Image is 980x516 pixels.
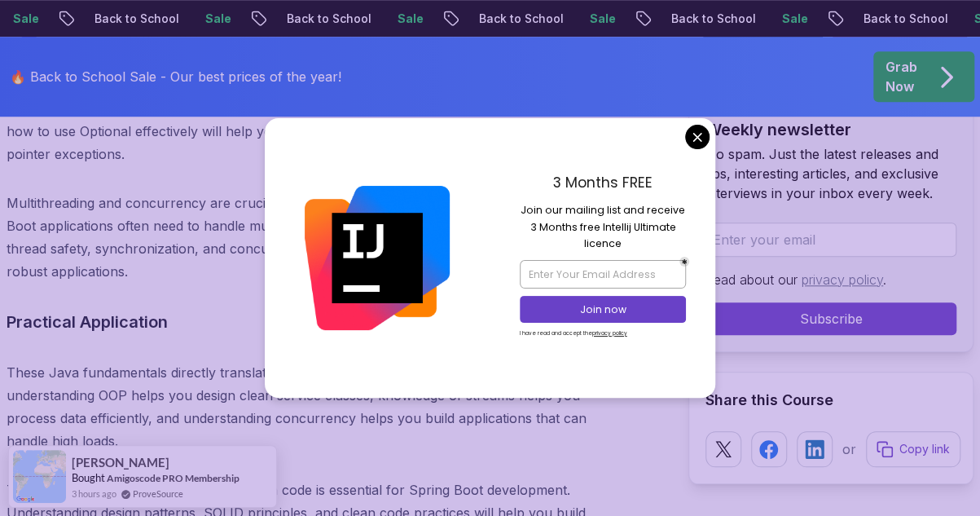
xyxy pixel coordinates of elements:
button: Subscribe [705,302,956,335]
p: 🔥 Back to School Sale - Our best prices of the year! [10,67,341,86]
span: [PERSON_NAME] [72,456,169,470]
p: Multithreading and concurrency are crucial topics for building scalable applications. Spring Boot... [7,192,587,283]
img: provesource social proof notification image [13,450,66,503]
span: Bought [72,471,105,484]
a: privacy policy [802,271,883,288]
p: Sale [754,11,806,27]
p: Copy link [899,441,950,457]
span: 3 hours ago [72,487,116,501]
p: Sale [177,11,229,27]
p: Back to School [66,11,177,27]
p: Sale [369,11,421,27]
p: Back to School [835,11,946,27]
input: Enter your email [705,223,956,257]
h2: Weekly newsletter [705,118,956,141]
button: Copy link [866,431,960,467]
p: Sale [561,11,613,27]
p: Back to School [258,11,369,27]
p: Back to School [643,11,754,27]
p: or [842,439,856,459]
h2: Share this Course [705,389,956,412]
p: Back to School [450,11,561,27]
p: Grab Now [886,57,917,96]
a: ProveSource [133,487,183,501]
p: These Java fundamentals directly translate to Spring Boot development. For example, understanding... [7,361,587,452]
p: Read about our . [705,270,956,289]
p: The Optional class helps you handle null values more safely and expressively. Understanding how t... [7,97,587,165]
p: No spam. Just the latest releases and tips, interesting articles, and exclusive interviews in you... [705,144,956,203]
h3: Practical Application [7,309,587,335]
a: Amigoscode PRO Membership [107,471,240,485]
